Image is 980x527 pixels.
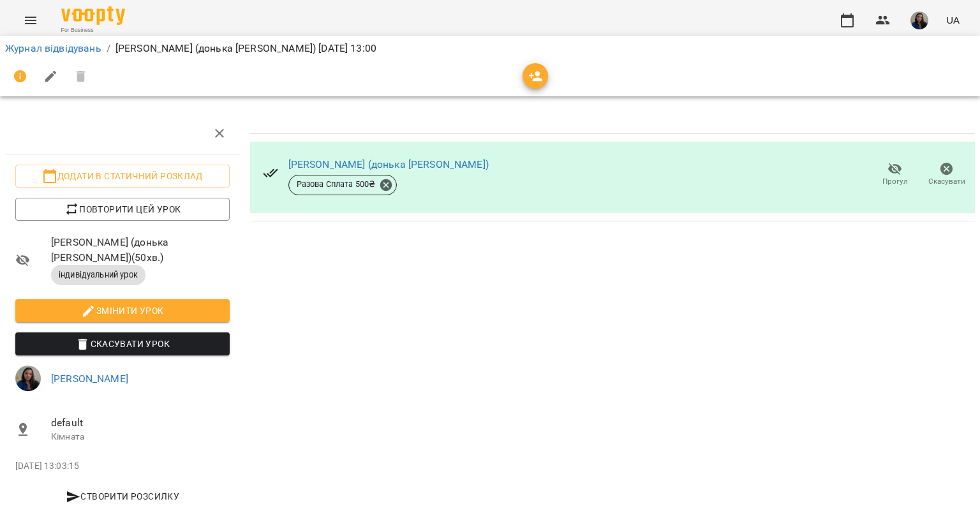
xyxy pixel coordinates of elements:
nav: breadcrumb [5,41,975,56]
img: ae595b08ead7d6d5f9af2f06f99573c6.jpeg [910,11,928,29]
span: Додати в статичний розклад [26,168,219,184]
p: [DATE] 13:03:15 [15,460,230,473]
span: Скасувати Урок [26,336,219,352]
li: / [107,41,110,56]
button: Menu [15,5,46,36]
img: Voopty Logo [61,6,125,25]
span: індивідуальний урок [51,269,145,281]
button: Скасувати [921,157,972,193]
button: Скасувати Урок [15,332,230,355]
p: Кімната [51,431,230,443]
span: [PERSON_NAME] (донька [PERSON_NAME]) ( 50 хв. ) [51,235,230,265]
button: Додати в статичний розклад [15,165,230,188]
p: [PERSON_NAME] (донька [PERSON_NAME]) [DATE] 13:00 [115,41,376,56]
a: Журнал відвідувань [5,42,101,54]
div: Разова Сплата 500₴ [288,175,397,195]
span: Повторити цей урок [26,202,219,217]
span: Разова Сплата 500 ₴ [289,179,383,190]
span: UA [946,13,960,27]
img: ae595b08ead7d6d5f9af2f06f99573c6.jpeg [15,366,41,391]
button: Повторити цей урок [15,198,230,221]
span: Скасувати [928,176,965,187]
span: Змінити урок [26,303,219,318]
span: default [51,415,230,431]
a: [PERSON_NAME] [51,373,128,385]
button: Змінити урок [15,299,230,322]
button: UA [941,8,965,32]
span: Прогул [882,176,908,187]
span: Створити розсилку [20,489,225,504]
button: Створити розсилку [15,485,230,508]
button: Прогул [869,157,921,193]
a: [PERSON_NAME] (донька [PERSON_NAME]) [288,158,489,170]
span: For Business [61,26,125,34]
